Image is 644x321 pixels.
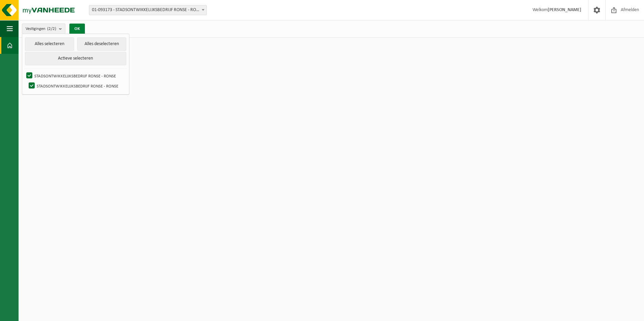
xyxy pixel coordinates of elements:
[548,7,581,12] strong: [PERSON_NAME]
[77,37,126,51] button: Alles deselecteren
[25,71,126,81] label: STADSONTWIKKELIJKSBEDRIJF RONSE - RONSE
[89,5,207,15] span: 01-093173 - STADSONTWIKKELIJKSBEDRIJF RONSE - RONSE
[25,52,126,65] button: Actieve selecteren
[26,24,56,34] span: Vestigingen
[47,27,56,31] count: (2/2)
[25,37,74,51] button: Alles selecteren
[27,81,126,91] label: STADSONTWIKKELIJKSBEDRIJF RONSE - RONSE
[69,24,85,34] button: OK
[22,24,65,34] button: Vestigingen(2/2)
[89,5,206,15] span: 01-093173 - STADSONTWIKKELIJKSBEDRIJF RONSE - RONSE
